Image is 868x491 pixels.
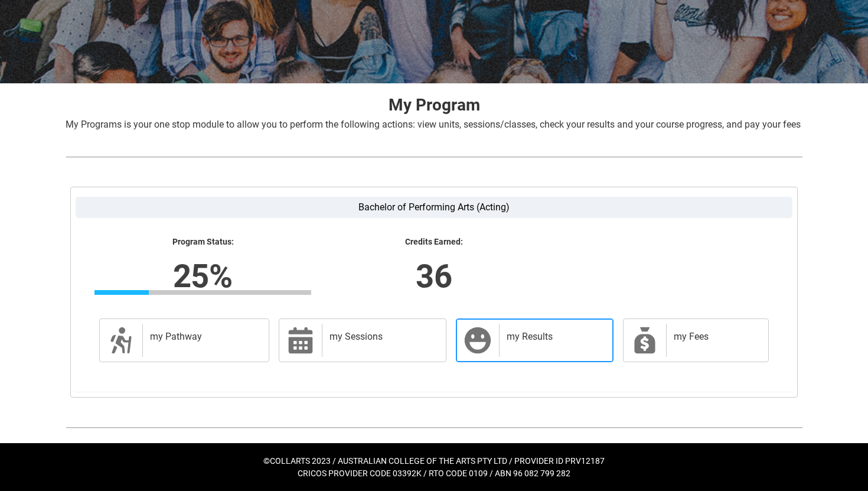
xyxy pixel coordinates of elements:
img: REDU_GREY_LINE [66,421,802,434]
lightning-formatted-text: Credits Earned: [325,237,542,248]
h2: my Pathway [150,331,257,343]
strong: My Program [389,95,480,115]
h2: my Sessions [329,331,434,343]
a: my Results [456,318,614,362]
label: Bachelor of Performing Arts (Acting) [76,197,792,218]
img: REDU_GREY_LINE [66,151,802,163]
div: Progress Bar [94,290,311,295]
h2: my Fees [674,331,756,343]
span: My Programs is your one stop module to allow you to perform the following actions: view units, se... [66,119,801,130]
a: my Pathway [99,318,269,362]
span: Description of icon when needed [107,326,135,355]
lightning-formatted-number: 25% [18,252,387,300]
span: My Payments [631,326,659,355]
h2: my Results [507,331,601,343]
lightning-formatted-text: Program Status: [94,237,311,248]
lightning-formatted-number: 36 [250,252,618,300]
a: my Sessions [279,318,446,362]
a: my Fees [623,318,769,362]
